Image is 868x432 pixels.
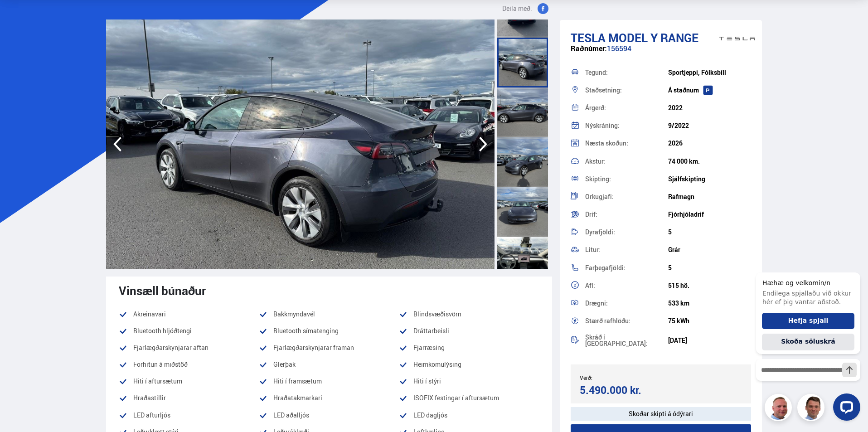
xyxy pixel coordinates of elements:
[399,359,539,370] li: Heimkomulýsing
[668,282,751,289] div: 515 hö.
[668,337,751,344] div: [DATE]
[719,24,755,53] img: brand logo
[399,325,539,336] li: Dráttarbeisli
[585,265,668,271] div: Farþegafjöldi:
[668,140,751,147] div: 2026
[119,359,259,370] li: Forhitun á miðstöð
[119,393,259,403] li: Hraðastillir
[106,19,495,269] img: 3605022.jpeg
[749,256,864,428] iframe: LiveChat chat widget
[259,325,399,336] li: Bluetooth símatenging
[585,211,668,218] div: Drif:
[119,342,259,353] li: Fjarlægðarskynjarar aftan
[580,384,658,396] div: 5.490.000 kr.
[668,211,751,218] div: Fjórhjóladrif
[668,317,751,325] div: 75 kWh
[585,247,668,253] div: Litur:
[399,393,539,403] li: ISOFIX festingar í aftursætum
[585,87,668,93] div: Staðsetning:
[399,309,539,320] li: Blindsvæðisvörn
[668,264,751,272] div: 5
[668,300,751,307] div: 533 km
[119,284,539,297] div: Vinsæll búnaður
[585,334,668,347] div: Skráð í [GEOGRAPHIC_DATA]:
[585,158,668,165] div: Akstur:
[668,69,751,76] div: Sportjeppi, Fólksbíll
[585,194,668,200] div: Orkugjafi:
[502,3,532,14] span: Deila með:
[259,376,399,387] li: Hiti í framsætum
[585,140,668,146] div: Næsta skoðun:
[259,309,399,320] li: Bakkmyndavél
[585,105,668,111] div: Árgerð:
[259,359,399,370] li: Glerþak
[585,300,668,306] div: Drægni:
[580,374,661,381] div: Verð:
[585,122,668,129] div: Nýskráning:
[571,29,606,46] span: Tesla
[571,407,752,421] div: Skoðar skipti á ódýrari
[119,325,259,336] li: Bluetooth hljóðtengi
[571,44,752,62] div: 156594
[668,104,751,112] div: 2022
[259,342,399,353] li: Fjarlægðarskynjarar framan
[585,318,668,324] div: Stærð rafhlöðu:
[585,282,668,289] div: Afl:
[668,175,751,183] div: Sjálfskipting
[668,228,751,236] div: 5
[668,246,751,253] div: Grár
[399,342,539,353] li: Fjarræsing
[668,193,751,200] div: Rafmagn
[119,376,259,387] li: Hiti í aftursætum
[119,309,259,320] li: Akreinavari
[399,376,539,387] li: Hiti í stýri
[259,410,399,421] li: LED aðalljós
[119,410,259,421] li: LED afturljós
[399,410,539,421] li: LED dagljós
[585,229,668,235] div: Dyrafjöldi:
[571,44,607,53] span: Raðnúmer:
[608,29,698,46] span: Model Y RANGE
[499,3,552,14] button: Deila með:
[585,69,668,76] div: Tegund:
[668,158,751,165] div: 74 000 km.
[259,393,399,403] li: Hraðatakmarkari
[668,87,751,94] div: Á staðnum
[668,122,751,129] div: 9/2022
[585,176,668,182] div: Skipting:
